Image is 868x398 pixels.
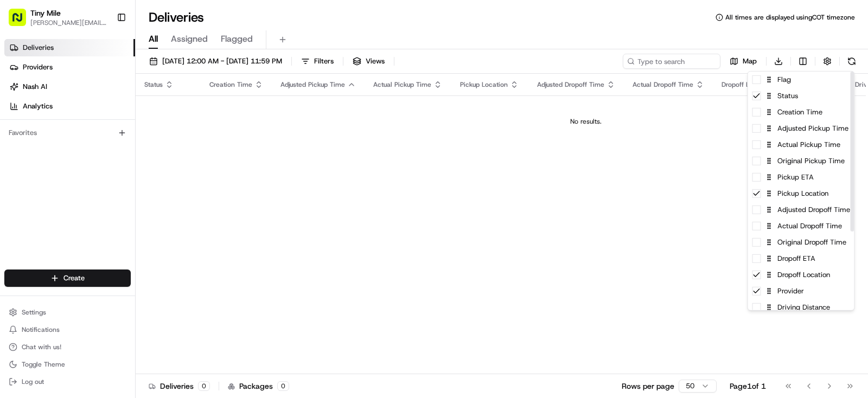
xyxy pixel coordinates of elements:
img: Nash [11,11,33,33]
button: Start new chat [184,107,197,120]
div: Driving Distance [748,299,854,316]
div: Status [748,88,854,104]
span: Pylon [108,184,131,192]
div: Actual Dropoff Time [748,218,854,234]
div: Adjusted Pickup Time [748,120,854,137]
div: We're available if you need us! [37,114,137,123]
div: 📗 [11,158,20,167]
div: Original Dropoff Time [748,234,854,251]
div: Creation Time [748,104,854,120]
div: Provider [748,283,854,299]
a: 📗Knowledge Base [7,153,87,172]
span: Knowledge Base [22,157,83,168]
div: Pickup Location [748,185,854,202]
div: Actual Pickup Time [748,137,854,153]
div: 💻 [92,158,100,167]
div: Start new chat [37,104,178,114]
a: 💻API Documentation [87,153,178,172]
input: Clear [28,70,179,81]
span: API Documentation [103,157,174,168]
p: Welcome 👋 [11,43,197,61]
div: Dropoff Location [748,267,854,283]
a: Powered byPylon [76,183,131,192]
img: 1736555255976-a54dd68f-1ca7-489b-9aae-adbdc363a1c4 [11,104,30,123]
div: Dropoff ETA [748,251,854,267]
div: Adjusted Dropoff Time [748,202,854,218]
div: Original Pickup Time [748,153,854,169]
div: Pickup ETA [748,169,854,185]
div: Flag [748,72,854,88]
